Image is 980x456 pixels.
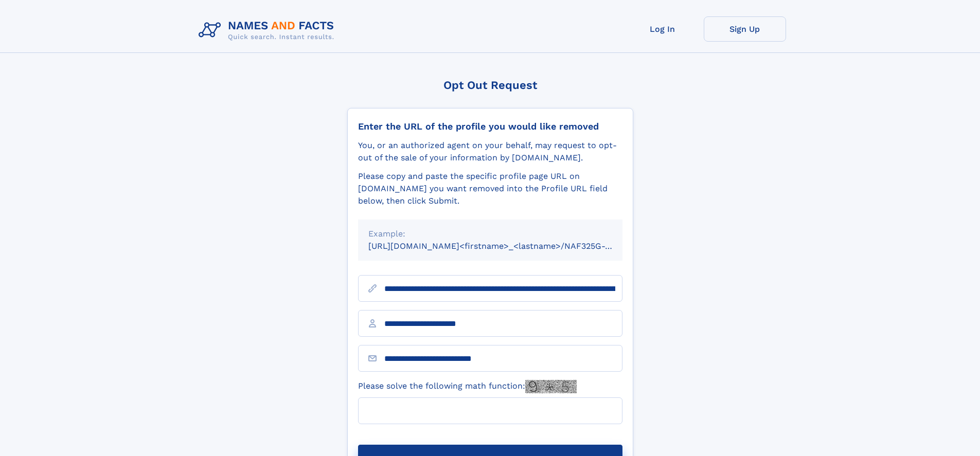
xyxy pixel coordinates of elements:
a: Sign Up [704,16,786,42]
img: Logo Names and Facts [194,16,343,44]
div: Enter the URL of the profile you would like removed [358,121,622,132]
div: Example: [368,228,612,240]
small: [URL][DOMAIN_NAME]<firstname>_<lastname>/NAF325G-xxxxxxxx [368,241,642,251]
div: You, or an authorized agent on your behalf, may request to opt-out of the sale of your informatio... [358,139,622,164]
label: Please solve the following math function: [358,380,577,393]
a: Log In [621,16,704,42]
div: Opt Out Request [347,79,633,92]
div: Please copy and paste the specific profile page URL on [DOMAIN_NAME] you want removed into the Pr... [358,170,622,207]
